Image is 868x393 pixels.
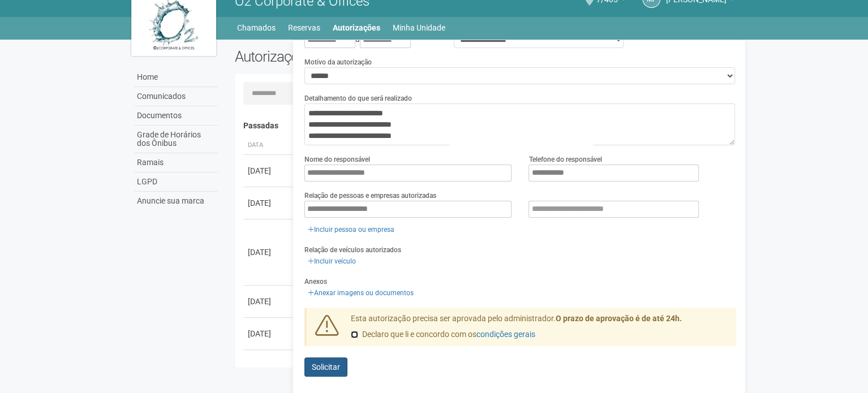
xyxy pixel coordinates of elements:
[237,20,276,36] a: Chamados
[393,20,445,36] a: Minha Unidade
[304,255,359,267] a: Incluir veículo
[243,122,728,130] h4: Passadas
[351,329,535,340] label: Declaro que li e concordo com os
[235,48,477,65] h2: Autorizações
[528,154,601,165] label: Telefone do responsável
[304,93,412,103] label: Detalhamento do que será realizado
[134,126,218,153] a: Grade de Horários dos Ônibus
[134,106,218,126] a: Documentos
[342,313,736,346] div: Esta autorização precisa ser aprovada pelo administrador.
[304,287,417,299] a: Anexar imagens ou documentos
[304,154,370,165] label: Nome do responsável
[304,223,398,236] a: Incluir pessoa ou empresa
[304,245,401,255] label: Relação de veículos autorizados
[556,314,682,323] strong: O prazo de aprovação é de até 24h.
[248,328,290,339] div: [DATE]
[134,153,218,172] a: Ramais
[351,331,358,338] input: Declaro que li e concordo com oscondições gerais
[304,191,436,201] label: Relação de pessoas e empresas autorizadas
[134,68,218,87] a: Home
[304,57,372,67] label: Motivo da autorização
[304,277,327,287] label: Anexos
[248,197,290,209] div: [DATE]
[243,136,294,155] th: Data
[248,247,290,258] div: [DATE]
[248,165,290,176] div: [DATE]
[134,192,218,210] a: Anuncie sua marca
[248,296,290,307] div: [DATE]
[333,20,380,36] a: Autorizações
[476,330,535,339] a: condições gerais
[312,362,340,372] span: Solicitar
[304,357,347,377] button: Solicitar
[134,172,218,192] a: LGPD
[288,20,320,36] a: Reservas
[134,87,218,106] a: Comunicados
